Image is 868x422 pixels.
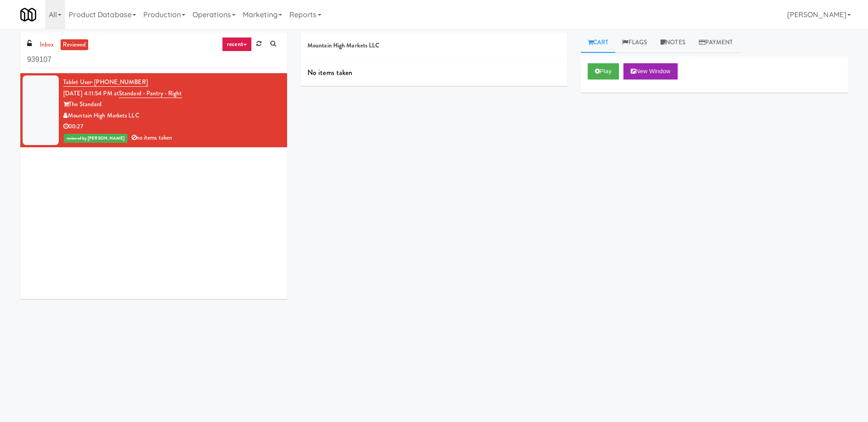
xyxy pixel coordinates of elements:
[588,63,619,80] button: Play
[615,33,654,53] a: Flags
[222,37,252,52] a: recent
[301,59,567,86] div: No items taken
[63,121,280,132] div: 00:27
[307,42,561,49] h5: Mountain High Markets LLC
[20,7,36,23] img: Micromart
[692,33,740,53] a: Payment
[63,89,119,98] span: [DATE] 4:11:54 PM at
[63,78,148,87] a: Tablet User· [PHONE_NUMBER]
[64,134,127,143] span: reviewed by [PERSON_NAME]
[63,110,280,122] div: Mountain High Markets LLC
[132,133,173,142] span: no items taken
[623,63,678,80] button: New Window
[119,89,182,98] a: Standard - Pantry - Right
[654,33,692,53] a: Notes
[61,39,89,51] a: reviewed
[581,33,616,53] a: Cart
[20,73,287,147] li: Tablet User· [PHONE_NUMBER][DATE] 4:11:54 PM atStandard - Pantry - RightThe StandardMountain High...
[38,39,56,51] a: inbox
[91,78,148,86] span: · [PHONE_NUMBER]
[63,99,280,110] div: The Standard
[27,52,280,68] input: Search vision orders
